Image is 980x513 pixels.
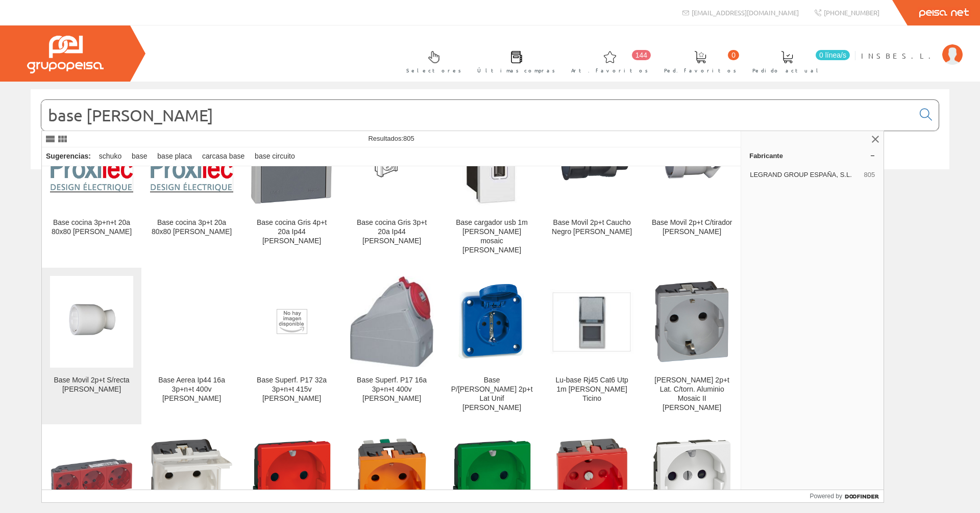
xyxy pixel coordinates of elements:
[861,42,963,52] a: INSBE S.L.
[368,135,414,142] span: Resultados:
[277,309,307,334] img: Base Superf. P17 32a 3p+n+t 415v Legrand
[816,50,850,60] span: 0 línea/s
[250,218,333,246] div: Base cocina Gris 4p+t 20a Ip44 [PERSON_NAME]
[396,42,467,80] a: Selectores
[250,376,333,403] div: Base Superf. P17 32a 3p+n+t 415v [PERSON_NAME]
[150,376,233,403] div: Base Aerea Ip44 16a 3p+n+t 400v [PERSON_NAME]
[750,170,860,179] span: LEGRAND GROUP ESPAÑA, S.L.
[350,276,433,367] img: Base Superf. P17 16a 3p+n+t 400v Legrand
[403,135,414,142] span: 805
[128,147,151,166] div: base
[50,376,133,394] div: Base Movil 2p+t S/recta [PERSON_NAME]
[752,65,822,75] span: Pedido actual
[632,50,651,60] span: 144
[242,268,341,424] a: Base Superf. P17 32a 3p+n+t 415v Legrand Base Superf. P17 32a 3p+n+t 415v [PERSON_NAME]
[450,218,533,255] div: Base cargador usb 1m [PERSON_NAME] mosaic [PERSON_NAME]
[442,268,542,424] a: Base P/cuadros 2p+t Lat Unif Legrand Base P/[PERSON_NAME] 2p+t Lat Unif [PERSON_NAME]
[650,218,733,237] div: Base Movil 2p+t C/tirador [PERSON_NAME]
[342,110,442,267] a: Base cocina Gris 3p+t 20a Ip44 Legrand Base cocina Gris 3p+t 20a Ip44 [PERSON_NAME]
[692,8,799,17] span: [EMAIL_ADDRESS][DOMAIN_NAME]
[50,218,133,237] div: Base cocina 3p+n+t 20a 80x80 [PERSON_NAME]
[442,110,542,267] a: Base cargador usb 1m blanco mosaic Legrand Base cargador usb 1m [PERSON_NAME] mosaic [PERSON_NAME]
[41,100,914,131] input: Buscar...
[728,50,739,60] span: 0
[650,280,733,363] img: Toma Schuko 2p+t Lat. C/torn. Aluminio Mosaic II Legrand
[31,182,949,191] div: © Grupo Peisa
[95,147,126,166] div: schuko
[467,42,560,80] a: Últimas compras
[561,42,653,80] a: 144 Art. favoritos
[406,65,461,75] span: Selectores
[864,170,875,179] span: 805
[27,36,104,73] img: Grupo Peisa
[350,376,433,403] div: Base Superf. P17 16a 3p+n+t 400v [PERSON_NAME]
[42,149,93,164] div: Sugerencias:
[450,376,533,413] div: Base P/[PERSON_NAME] 2p+t Lat Unif [PERSON_NAME]
[477,65,555,75] span: Últimas compras
[550,289,633,354] img: Lu-base Rj45 Cat6 Utp 1m Blan Legrand Ticino
[741,147,884,164] a: Fabricante
[251,147,299,166] div: base circuito
[542,110,642,267] a: Base Movil 2p+t Caucho Negro Legrand Base Movil 2p+t Caucho Negro [PERSON_NAME]
[650,376,733,413] div: [PERSON_NAME] 2p+t Lat. C/torn. Aluminio Mosaic II [PERSON_NAME]
[810,492,842,501] span: Powered by
[542,268,642,424] a: Lu-base Rj45 Cat6 Utp 1m Blan Legrand Ticino Lu-base Rj45 Cat6 Utp 1m [PERSON_NAME] Ticino
[824,8,879,17] span: [PHONE_NUMBER]
[242,110,341,267] a: Base cocina Gris 4p+t 20a Ip44 Legrand Base cocina Gris 4p+t 20a Ip44 [PERSON_NAME]
[550,218,633,237] div: Base Movil 2p+t Caucho Negro [PERSON_NAME]
[550,376,633,403] div: Lu-base Rj45 Cat6 Utp 1m [PERSON_NAME] Ticino
[664,65,737,75] span: Ped. favoritos
[153,147,196,166] div: base placa
[861,50,937,61] span: INSBE S.L.
[342,268,442,424] a: Base Superf. P17 16a 3p+n+t 400v Legrand Base Superf. P17 16a 3p+n+t 400v [PERSON_NAME]
[642,268,742,424] a: Toma Schuko 2p+t Lat. C/torn. Aluminio Mosaic II Legrand [PERSON_NAME] 2p+t Lat. C/torn. Aluminio...
[42,268,141,424] a: Base Movil 2p+t S/recta Blanca legrand Base Movil 2p+t S/recta [PERSON_NAME]
[571,65,648,75] span: Art. favoritos
[142,110,241,267] a: Base cocina 3p+t 20a 80x80 Legrand Base cocina 3p+t 20a 80x80 [PERSON_NAME]
[642,110,742,267] a: Base Movil 2p+t C/tirador Gris Legrand Base Movil 2p+t C/tirador [PERSON_NAME]
[142,268,241,424] a: Base Aerea Ip44 16a 3p+n+t 400v Legrand Base Aerea Ip44 16a 3p+n+t 400v [PERSON_NAME]
[350,218,433,246] div: Base cocina Gris 3p+t 20a Ip44 [PERSON_NAME]
[150,218,233,237] div: Base cocina 3p+t 20a 80x80 [PERSON_NAME]
[450,280,533,363] img: Base P/cuadros 2p+t Lat Unif Legrand
[198,147,249,166] div: carcasa base
[810,490,884,502] a: Powered by
[50,280,133,363] img: Base Movil 2p+t S/recta Blanca legrand
[42,110,141,267] a: Base cocina 3p+n+t 20a 80x80 Legrand Base cocina 3p+n+t 20a 80x80 [PERSON_NAME]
